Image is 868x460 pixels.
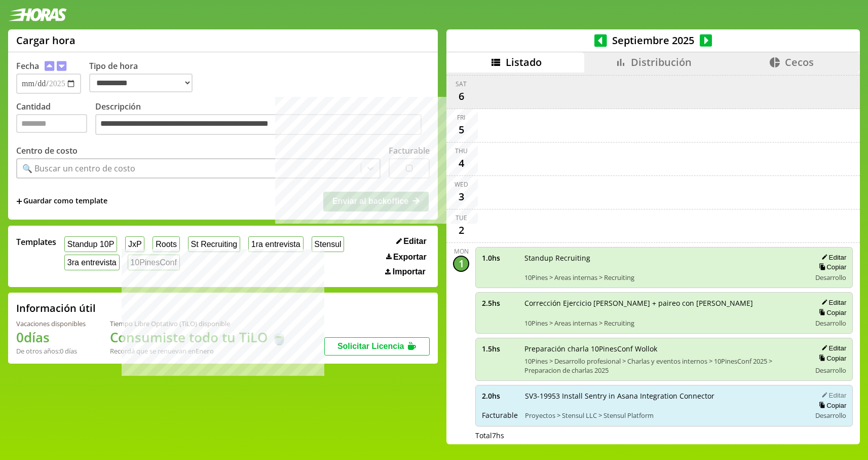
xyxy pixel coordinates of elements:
div: 2 [453,222,469,238]
div: De otros años: 0 días [16,346,86,356]
span: Corrección Ejercicio [PERSON_NAME] + paireo con [PERSON_NAME] [524,298,804,308]
button: Standup 10P [64,236,117,252]
div: 5 [453,122,469,138]
span: 10Pines > Areas internas > Recruiting [524,273,804,282]
div: Total 7 hs [475,431,853,440]
div: 1 [453,256,469,272]
span: Editar [403,237,426,246]
span: Septiembre 2025 [607,33,700,47]
span: 2.0 hs [482,391,518,401]
span: 10Pines > Desarrollo profesional > Charlas y eventos internos > 10PinesConf 2025 > Preparacion de... [524,357,804,375]
div: Thu [455,147,468,155]
h1: 0 días [16,328,86,346]
span: Proyectos > Stensul LLC > Stensul Platform [525,411,804,420]
span: + [16,196,22,207]
input: Cantidad [16,114,87,133]
span: Listado [506,55,542,69]
label: Facturable [389,145,430,156]
h1: Cargar hora [16,33,76,47]
h1: Consumiste todo tu TiLO 🍵 [110,328,287,346]
div: Vacaciones disponibles [16,319,86,328]
span: Exportar [393,253,427,262]
label: Fecha [16,60,39,72]
div: Tue [456,214,467,222]
div: 🔍 Buscar un centro de costo [22,163,135,174]
button: Copiar [816,308,846,317]
button: Editar [818,298,846,307]
b: Enero [196,346,214,356]
span: Distribución [631,55,692,69]
span: 1.0 hs [482,253,517,263]
textarea: Descripción [95,114,422,135]
button: 1ra entrevista [248,236,304,252]
button: Copiar [816,401,846,410]
div: Sat [456,80,467,88]
span: Cecos [785,55,814,69]
button: 3ra entrevista [64,255,120,270]
div: 6 [453,88,469,104]
div: Fri [457,113,465,122]
button: Stensul [312,236,345,252]
button: 10PinesConf [128,255,180,270]
span: Desarrollo [815,411,846,420]
button: JxP [125,236,144,252]
button: Editar [818,391,846,400]
span: Desarrollo [815,319,846,328]
div: 4 [453,155,469,171]
label: Tipo de hora [89,60,201,94]
button: Exportar [383,252,430,262]
div: 3 [453,189,469,205]
button: St Recruiting [188,236,240,252]
div: Wed [455,180,468,189]
label: Cantidad [16,101,95,138]
button: Solicitar Licencia [324,337,430,356]
span: Preparación charla 10PinesConf Wollok [524,344,804,353]
div: Recordá que se renuevan en [110,346,287,356]
span: 1.5 hs [482,344,517,353]
div: Mon [454,247,469,256]
label: Descripción [95,101,430,138]
span: Facturable [482,410,518,420]
span: Desarrollo [815,273,846,282]
span: Standup Recruiting [524,253,804,263]
div: scrollable content [446,73,860,443]
label: Centro de costo [16,145,78,156]
div: Tiempo Libre Optativo (TiLO) disponible [110,319,287,328]
button: Copiar [816,263,846,271]
span: Solicitar Licencia [337,342,404,350]
button: Copiar [816,354,846,363]
span: +Guardar como template [16,196,107,207]
button: Roots [153,236,179,252]
span: SV3-19953 Install Sentry in Asana Integration Connector [525,391,804,401]
button: Editar [818,253,846,262]
button: Editar [818,344,846,352]
span: Importar [393,267,426,276]
h2: Información útil [16,301,96,315]
button: Editar [393,236,430,246]
span: Templates [16,236,56,247]
select: Tipo de hora [89,74,193,92]
span: 10Pines > Areas internas > Recruiting [524,319,804,328]
span: Desarrollo [815,366,846,375]
span: 2.5 hs [482,298,517,308]
img: logotipo [8,8,67,21]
